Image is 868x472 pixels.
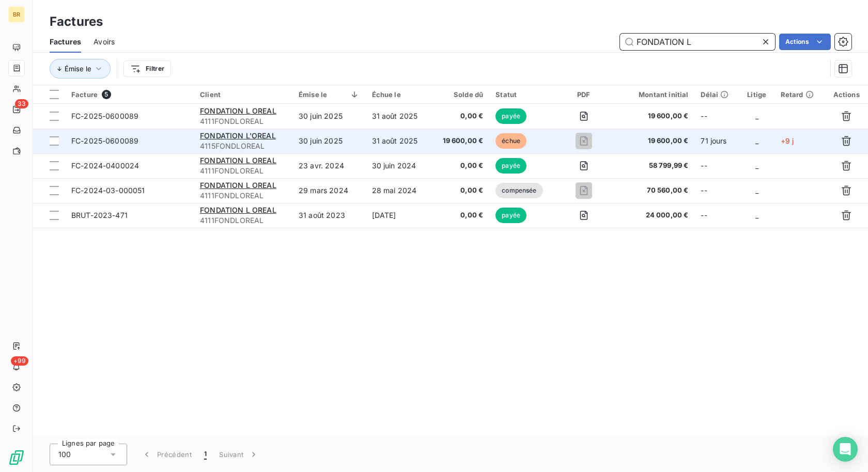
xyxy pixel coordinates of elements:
[292,153,366,178] td: 23 avr. 2024
[204,449,207,460] span: 1
[366,129,430,153] td: 31 août 2025
[562,90,606,99] div: PDF
[781,90,819,99] div: Retard
[71,112,138,120] span: FC-2025-0600089
[50,37,81,47] span: Factures
[200,116,286,127] span: 4111FONDLOREAL
[755,211,758,219] span: _
[94,37,115,47] span: Avoirs
[781,136,794,145] span: +9 j
[65,65,91,73] span: Émise le
[292,129,366,153] td: 30 juin 2025
[200,181,276,190] span: FONDATION L OREAL
[618,161,688,171] span: 58 799,99 €
[618,185,688,196] span: 70 560,00 €
[50,59,111,78] button: Émise le
[71,211,128,219] span: BRUT-2023-471
[58,449,71,460] span: 100
[694,129,739,153] td: 71 jours
[495,90,549,99] div: Statut
[11,356,28,366] span: +99
[200,215,286,226] span: 4111FONDLOREAL
[15,99,28,108] span: 33
[755,112,758,120] span: _
[200,90,286,99] div: Client
[620,34,775,50] input: Rechercher
[200,131,276,140] span: FONDATION L'OREAL
[437,111,483,121] span: 0,00 €
[135,444,198,465] button: Précédent
[213,444,265,465] button: Suivant
[495,208,526,223] span: payée
[618,90,688,99] div: Montant initial
[618,111,688,121] span: 19 600,00 €
[8,6,25,23] div: BR
[437,185,483,196] span: 0,00 €
[618,136,688,146] span: 19 600,00 €
[200,156,276,165] span: FONDATION L OREAL
[831,90,862,99] div: Actions
[495,183,542,198] span: compensée
[694,104,739,129] td: --
[71,161,139,170] span: FC-2024-0400024
[746,90,768,99] div: Litige
[437,90,483,99] div: Solde dû
[366,104,430,129] td: 31 août 2025
[755,161,758,170] span: _
[779,34,831,50] button: Actions
[366,203,430,228] td: [DATE]
[495,108,526,124] span: payée
[701,90,733,99] div: Délai
[437,161,483,171] span: 0,00 €
[123,60,171,77] button: Filtrer
[366,178,430,203] td: 28 mai 2024
[102,90,111,99] span: 5
[694,203,739,228] td: --
[495,158,526,174] span: payée
[200,206,276,214] span: FONDATION L OREAL
[8,449,25,466] img: Logo LeanPay
[292,178,366,203] td: 29 mars 2024
[292,104,366,129] td: 30 juin 2025
[833,437,858,462] div: Open Intercom Messenger
[495,133,526,149] span: échue
[694,178,739,203] td: --
[200,106,276,115] span: FONDATION L OREAL
[71,186,145,195] span: FC-2024-03-000051
[198,444,213,465] button: 1
[200,191,286,201] span: 4111FONDLOREAL
[200,166,286,176] span: 4111FONDLOREAL
[366,153,430,178] td: 30 juin 2024
[437,210,483,221] span: 0,00 €
[755,186,758,195] span: _
[292,203,366,228] td: 31 août 2023
[50,12,103,31] h3: Factures
[694,153,739,178] td: --
[71,90,98,99] span: Facture
[372,90,424,99] div: Échue le
[437,136,483,146] span: 19 600,00 €
[299,90,360,99] div: Émise le
[200,141,286,151] span: 4115FONDLOREAL
[71,136,138,145] span: FC-2025-0600089
[618,210,688,221] span: 24 000,00 €
[755,136,758,145] span: _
